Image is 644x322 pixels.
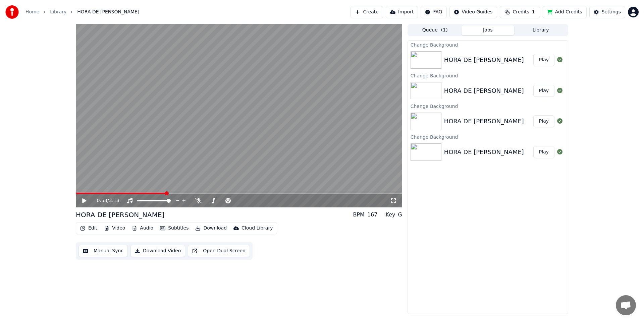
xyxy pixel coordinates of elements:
div: 167 [367,211,378,219]
span: HORA DE [PERSON_NAME] [77,9,139,15]
button: Jobs [462,25,515,35]
nav: breadcrumb [25,9,139,15]
span: Credits [513,9,529,15]
span: 0:53 [97,197,107,204]
div: BPM [353,211,364,219]
div: Settings [602,9,621,15]
div: HORA DE [PERSON_NAME] [444,147,524,157]
img: youka [5,5,19,19]
button: Subtitles [157,223,191,233]
button: Create [351,6,383,18]
button: Credits1 [500,6,540,18]
button: Settings [589,6,625,18]
button: Manual Sync [78,245,128,257]
button: Play [533,85,554,97]
div: / [97,197,113,204]
div: Change Background [408,71,568,79]
button: Queue [409,25,462,35]
span: ( 1 ) [441,27,448,34]
button: FAQ [421,6,446,18]
div: Open chat [616,295,636,315]
div: Cloud Library [241,225,273,232]
div: Change Background [408,41,568,49]
button: Play [533,115,554,127]
div: HORA DE [PERSON_NAME] [76,210,164,219]
a: Library [50,9,66,15]
div: Change Background [408,133,568,141]
div: HORA DE [PERSON_NAME] [444,55,524,65]
div: Change Background [408,102,568,110]
button: Open Dual Screen [188,245,250,257]
button: Audio [129,223,156,233]
button: Add Credits [543,6,587,18]
div: HORA DE [PERSON_NAME] [444,86,524,95]
span: 3:13 [109,197,119,204]
div: G [398,211,402,219]
a: Home [25,9,39,15]
div: HORA DE [PERSON_NAME] [444,117,524,126]
button: Video Guides [449,6,497,18]
button: Library [514,25,567,35]
div: Key [385,211,395,219]
button: Play [533,146,554,158]
span: 1 [532,9,535,15]
button: Play [533,54,554,66]
button: Download [193,223,229,233]
button: Video [101,223,128,233]
button: Import [386,6,418,18]
button: Download Video [130,245,185,257]
button: Edit [77,223,100,233]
